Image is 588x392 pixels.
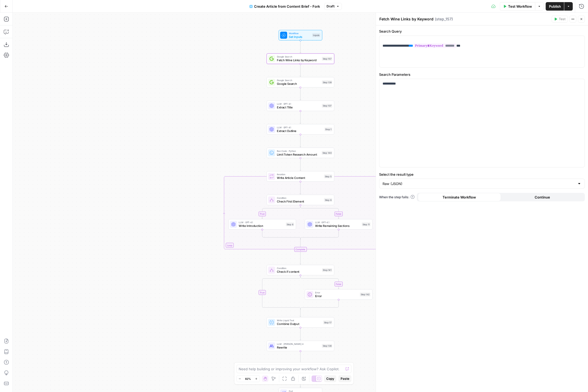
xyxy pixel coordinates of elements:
span: Write Liquid Text [277,319,321,322]
span: 82% [245,377,251,381]
span: Workflow [289,32,310,35]
label: Select the result type [379,172,585,177]
span: Copy [326,376,334,381]
div: Step 138 [322,344,332,348]
span: ( step_157 ) [435,16,453,22]
div: Step 17 [323,320,333,324]
g: Edge from step_5-iteration-end to step_141 [300,252,301,265]
span: Continue [535,195,550,200]
span: Draft [327,4,335,9]
g: Edge from step_141-conditional-end to step_17 [300,309,301,317]
button: Paste [338,375,351,382]
span: Condition [277,266,320,270]
button: Continue [501,193,584,201]
span: Google Search [277,82,320,86]
div: ConditionCheck First ElementStep 6 [267,195,334,205]
g: Edge from step_8 to step_6-conditional-end [262,230,301,240]
span: Iteration [277,173,322,176]
div: Step 5 [324,174,332,178]
div: LoopIterationWrite Article ContentStep 5 [267,171,334,182]
button: Create Article from Content Brief - Fork [246,2,323,11]
g: Edge from step_11 to step_6-conditional-end [301,230,339,240]
span: Write Article Content [277,176,322,180]
span: LLM · GPT-4.1 [315,221,360,224]
g: Edge from step_6 to step_11 [301,205,339,219]
div: Step 157 [322,57,332,61]
div: LLM · GPT-4.1Extract TitleStep 107 [267,100,334,111]
div: Step 142 [360,293,371,297]
div: Run Code · PythonLimit Token Research AmountStep 140 [267,148,334,158]
button: Test Workflow [500,2,535,11]
div: Google SearchFetch Wine Links by KeywordStep 157 [267,54,334,64]
button: Draft [324,3,342,10]
span: LLM · GPT-4.1 [239,221,284,224]
input: Raw (JSON) [383,181,575,186]
g: Edge from step_142 to step_141-conditional-end [301,300,339,310]
span: Check First Element [277,199,322,204]
span: LLM · [PERSON_NAME] 4 [277,342,320,346]
textarea: Fetch Wine Links by Keyword [380,16,434,22]
g: Edge from step_138 to step_132 [300,351,301,364]
span: Set Inputs [289,34,310,39]
span: Condition [277,196,322,200]
label: Search Query [379,29,585,34]
div: LLM · [PERSON_NAME] 4RewriteStep 138 [267,341,334,351]
div: Step 140 [322,151,332,155]
div: LLM · GPT-4.1Extract OutlineStep 1 [267,124,334,134]
div: Step 6 [324,198,332,202]
span: Publish [549,4,561,9]
span: Run Code · Python [277,149,320,153]
span: Test [559,17,566,21]
div: Step 107 [322,104,332,108]
div: Complete [267,247,334,252]
g: Edge from step_157 to step_139 [300,64,301,77]
g: Edge from step_132 to end [300,375,301,387]
div: Google SearchGoogle SearchStep 139 [267,77,334,87]
g: Edge from step_140 to step_5 [300,158,301,171]
g: Edge from step_5 to step_6 [300,182,301,194]
g: Edge from step_141 to step_141-conditional-end [262,275,301,310]
g: Edge from step_139 to step_107 [300,87,301,100]
span: LLM · GPT-4.1 [277,126,323,129]
g: Edge from step_1 to step_140 [300,134,301,147]
span: Fetch Wine Links by Keyword [277,58,320,62]
div: Step 139 [322,80,332,84]
div: ErrorErrorStep 142 [305,289,372,300]
div: ConditionCheck if contentStep 141 [267,265,334,275]
div: Complete [294,247,307,252]
button: Publish [546,2,564,11]
label: Search Parameters [379,72,585,77]
span: Google Search [277,55,320,59]
span: Error [315,294,358,298]
span: Check if content [277,270,320,274]
span: Write Remaining Sections [315,224,360,228]
div: Inputs [312,33,320,37]
span: Rewrite [277,345,320,350]
a: When the step fails: [379,195,415,200]
span: Google Search [277,78,320,82]
div: LLM · GPT-4.1Write Remaining SectionsStep 11 [305,219,372,230]
span: Terminate Workflow [443,195,476,200]
span: Limit Token Research Amount [277,152,320,156]
span: Create Article from Content Brief - Fork [254,4,320,9]
span: Error [315,291,358,294]
div: Step 1 [324,127,332,131]
span: Combine Output [277,322,321,326]
span: LLM · GPT-4.1 [277,102,320,105]
span: Paste [341,376,349,381]
div: Write Liquid TextCombine OutputStep 17 [267,317,334,328]
div: Step 8 [286,222,294,226]
div: Step 11 [362,222,371,226]
button: Test [552,16,568,23]
span: Write Introduction [239,224,284,228]
g: Edge from step_141 to step_142 [301,275,339,289]
span: Test Workflow [508,4,532,9]
button: Copy [324,375,336,382]
g: Edge from start to step_157 [300,40,301,53]
div: LLM · GPT-4.1Write IntroductionStep 8 [229,219,296,230]
g: Edge from step_17 to step_138 [300,328,301,340]
g: Edge from step_6 to step_8 [262,205,301,219]
div: Step 141 [322,268,332,272]
div: WorkflowSet InputsInputs [267,30,334,40]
